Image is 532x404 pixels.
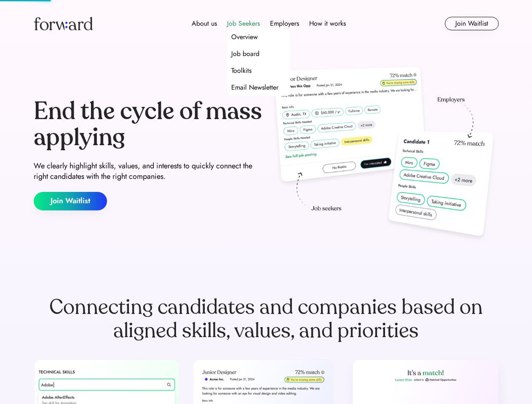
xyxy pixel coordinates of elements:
[231,82,278,93] div: Email Newsletter
[34,295,499,343] div: Connecting candidates and companies based on aligned skills, values, and priorities
[34,98,263,150] div: End the cycle of mass applying
[231,49,259,59] div: Job board
[34,192,107,210] button: Join Waitlist
[34,17,93,30] img: Forward logo
[34,161,263,182] div: We clearly highlight skills, values, and interests to quickly connect the right candidates with t...
[309,19,346,29] div: How it works
[270,64,499,245] img: hero-image.png
[445,17,499,30] button: Join Waitlist
[192,19,217,29] div: About us
[270,19,299,29] div: Employers
[231,66,251,76] div: Toolkits
[227,19,260,29] div: Job Seekers
[231,32,258,42] div: Overview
